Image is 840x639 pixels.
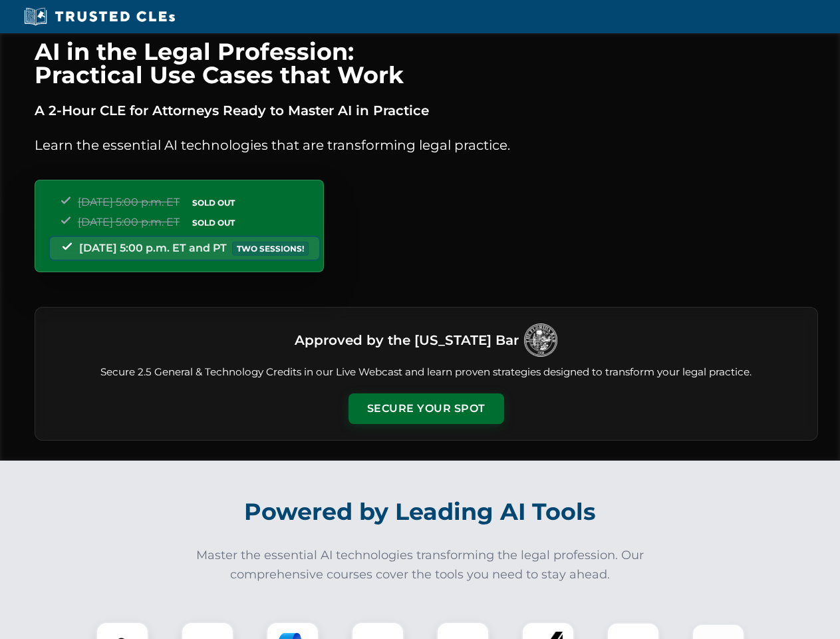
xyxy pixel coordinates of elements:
p: Learn the essential AI technologies that are transforming legal practice. [35,134,818,156]
span: SOLD OUT [188,216,239,230]
span: [DATE] 5:00 p.m. ET [78,216,180,228]
p: Master the essential AI technologies transforming the legal profession. Our comprehensive courses... [188,546,653,584]
span: SOLD OUT [188,196,239,210]
p: A 2-Hour CLE for Attorneys Ready to Master AI in Practice [35,100,818,121]
span: [DATE] 5:00 p.m. ET [78,196,180,208]
button: Secure Your Spot [349,393,504,424]
h2: Powered by Leading AI Tools [52,489,789,535]
img: Logo [524,323,557,357]
p: Secure 2.5 General & Technology Credits in our Live Webcast and learn proven strategies designed ... [51,365,801,380]
img: Trusted CLEs [20,7,179,27]
h3: Approved by the [US_STATE] Bar [295,328,519,352]
h1: AI in the Legal Profession: Practical Use Cases that Work [35,40,818,87]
